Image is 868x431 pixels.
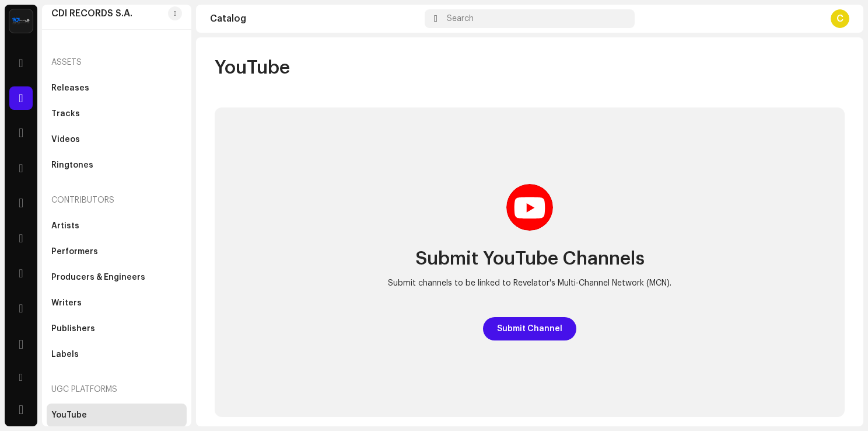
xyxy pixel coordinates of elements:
[47,404,187,427] re-m-nav-item: YouTube
[379,184,681,340] re-a-youtube-message-header: Submit YouTube Channels
[47,343,187,366] re-m-nav-item: Labels
[47,266,187,289] re-m-nav-item: Producers & Engineers
[51,221,79,231] div: Artists
[47,291,187,315] re-m-nav-item: Writers
[51,9,132,18] div: CDI RECORDS S.A.
[447,14,474,23] span: Search
[47,317,187,340] re-m-nav-item: Publishers
[47,240,187,263] re-m-nav-item: Performers
[51,247,98,256] div: Performers
[51,350,79,359] div: Labels
[51,324,95,333] div: Publishers
[51,84,89,93] div: Releases
[51,273,145,282] div: Producers & Engineers
[210,14,420,23] div: Catalog
[51,298,82,308] div: Writers
[9,9,33,33] img: 5a313ab8-4ea5-4807-8faa-a071179ed9d3
[51,411,87,420] div: YouTube
[388,277,671,289] div: Submit channels to be linked to Revelator's Multi-Channel Network (MCN).
[47,186,187,214] re-a-nav-header: Contributors
[51,109,80,119] div: Tracks
[47,102,187,126] re-m-nav-item: Tracks
[47,128,187,151] re-m-nav-item: Videos
[47,214,187,238] re-m-nav-item: Artists
[415,249,645,268] div: Submit YouTube Channels
[483,317,576,340] button: Submit Channel
[47,77,187,100] re-m-nav-item: Releases
[47,48,187,77] re-a-nav-header: Assets
[497,317,562,340] span: Submit Channel
[51,161,93,170] div: Ringtones
[51,135,80,144] div: Videos
[47,376,187,404] re-a-nav-header: UGC Platforms
[831,9,849,28] div: C
[215,56,290,79] span: YouTube
[47,154,187,177] re-m-nav-item: Ringtones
